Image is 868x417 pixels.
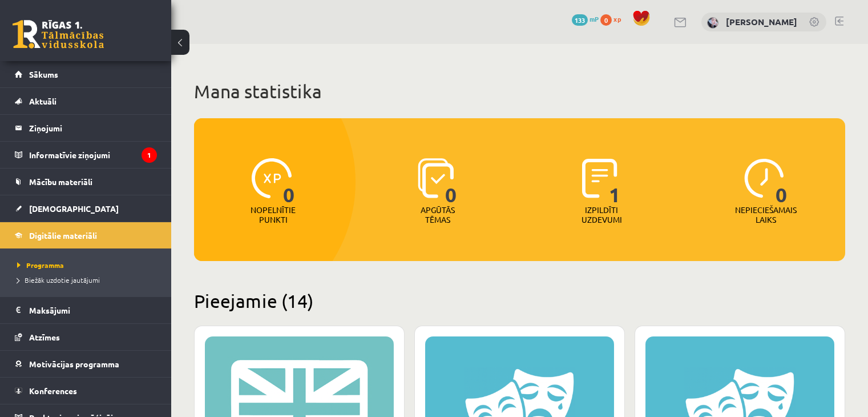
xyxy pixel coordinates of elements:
a: Sākums [15,61,157,87]
span: xp [613,14,621,23]
a: Rīgas 1. Tālmācības vidusskola [13,20,104,49]
legend: Ziņojumi [29,115,157,141]
span: 0 [600,14,612,26]
img: icon-clock-7be60019b62300814b6bd22b8e044499b485619524d84068768e800edab66f18.svg [744,158,784,198]
a: Programma [17,260,160,270]
a: [PERSON_NAME] [726,16,797,27]
span: Digitālie materiāli [29,230,97,240]
a: Atzīmes [15,324,157,350]
a: Konferences [15,378,157,404]
i: 1 [142,147,157,163]
span: Biežāk uzdotie jautājumi [17,275,100,284]
span: Programma [17,260,64,270]
span: Atzīmes [29,332,60,342]
legend: Maksājumi [29,297,157,323]
p: Apgūtās tēmas [415,205,460,224]
a: Ziņojumi [15,115,157,141]
img: icon-learned-topics-4a711ccc23c960034f471b6e78daf4a3bad4a20eaf4de84257b87e66633f6470.svg [418,158,454,198]
p: Nopelnītie punkti [251,205,296,224]
legend: Informatīvie ziņojumi [29,142,157,168]
span: Aktuāli [29,96,56,106]
a: [DEMOGRAPHIC_DATA] [15,195,157,222]
span: 0 [283,158,295,205]
span: 0 [445,158,457,205]
span: 0 [776,158,788,205]
span: Sākums [29,69,58,79]
span: Konferences [29,386,77,396]
span: Motivācijas programma [29,359,119,369]
span: [DEMOGRAPHIC_DATA] [29,203,119,214]
p: Nepieciešamais laiks [735,205,797,224]
span: 133 [572,14,588,26]
a: Informatīvie ziņojumi1 [15,142,157,168]
a: Maksājumi [15,297,157,323]
a: Biežāk uzdotie jautājumi [17,275,160,285]
a: Mācību materiāli [15,169,157,195]
a: 0 xp [600,14,627,23]
h2: Pieejamie (14) [194,290,845,312]
span: 1 [609,158,621,205]
img: icon-completed-tasks-ad58ae20a441b2904462921112bc710f1caf180af7a3daa7317a5a94f2d26646.svg [582,158,617,198]
p: Izpildīti uzdevumi [579,205,624,224]
span: Mācību materiāli [29,177,92,187]
img: icon-xp-0682a9bc20223a9ccc6f5883a126b849a74cddfe5390d2b41b4391c66f2066e7.svg [252,158,292,198]
h1: Mana statistika [194,80,845,103]
a: Aktuāli [15,88,157,114]
a: Digitālie materiāli [15,222,157,248]
a: 133 mP [572,14,599,23]
span: mP [590,14,599,23]
a: Motivācijas programma [15,351,157,377]
img: Viktorija Iļjina [707,17,718,29]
